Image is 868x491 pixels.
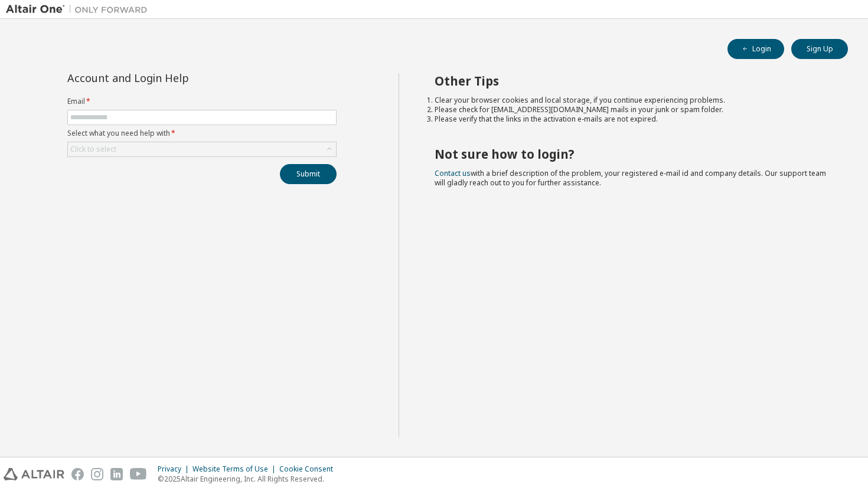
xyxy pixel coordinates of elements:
div: Privacy [158,464,192,474]
img: altair_logo.svg [4,468,64,480]
img: linkedin.svg [110,468,123,480]
button: Submit [280,164,337,184]
div: Click to select [68,142,336,156]
a: Contact us [435,168,471,178]
h2: Other Tips [435,73,827,89]
div: Account and Login Help [67,73,283,83]
p: © 2025 Altair Engineering, Inc. All Rights Reserved. [158,474,340,484]
button: Login [727,39,784,59]
div: Cookie Consent [279,464,340,474]
img: instagram.svg [91,468,103,480]
button: Sign Up [791,39,848,59]
span: with a brief description of the problem, your registered e-mail id and company details. Our suppo... [435,168,826,188]
div: Click to select [70,145,116,154]
img: Altair One [6,4,154,15]
li: Please check for [EMAIL_ADDRESS][DOMAIN_NAME] mails in your junk or spam folder. [435,105,827,114]
div: Website Terms of Use [192,464,279,474]
li: Please verify that the links in the activation e-mails are not expired. [435,114,827,124]
label: Email [67,97,337,106]
img: youtube.svg [130,468,147,480]
img: facebook.svg [71,468,84,480]
li: Clear your browser cookies and local storage, if you continue experiencing problems. [435,96,827,105]
label: Select what you need help with [67,129,337,138]
h2: Not sure how to login? [435,146,827,162]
